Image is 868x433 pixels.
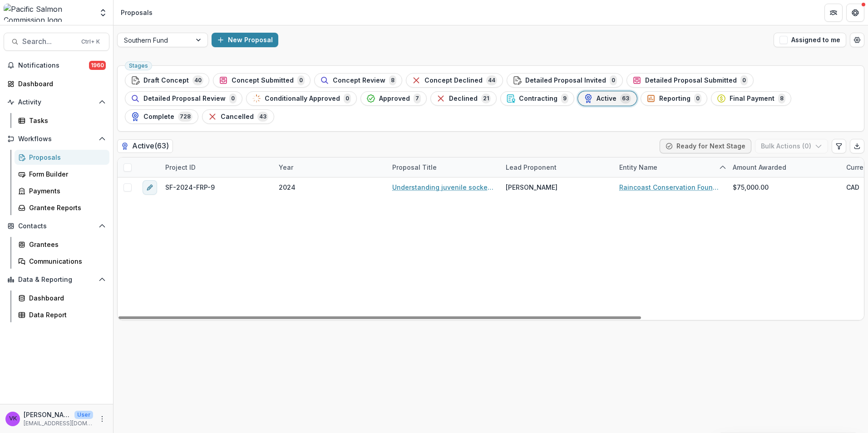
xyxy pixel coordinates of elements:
button: Reporting0 [641,91,707,106]
span: 0 [610,75,617,85]
button: Open Contacts [4,219,109,233]
span: 44 [486,75,497,85]
div: Lead Proponent [500,162,562,172]
div: Year [273,162,299,172]
span: Active [597,95,616,103]
button: Contracting9 [500,91,574,106]
span: Complete [143,113,174,121]
span: Concept Review [333,77,385,84]
div: Entity Name [614,157,727,177]
div: Amount Awarded [727,157,841,177]
span: 21 [481,93,491,103]
span: CAD [846,182,859,192]
a: Payments [15,183,109,198]
button: Edit table settings [832,139,846,153]
button: Concept Submitted0 [213,73,311,88]
span: 7 [414,93,421,103]
a: Tasks [15,113,109,128]
span: Contracting [519,95,557,103]
button: Active63 [578,91,637,106]
span: $75,000.00 [733,182,769,192]
span: 40 [192,75,203,85]
div: Project ID [160,157,273,177]
a: Grantees [15,237,109,252]
span: Workflows [18,135,95,143]
button: Concept Declined44 [406,73,503,88]
h2: Active ( 63 ) [117,139,173,153]
nav: breadcrumb [117,6,156,19]
span: Final Payment [730,95,774,103]
span: 63 [620,93,631,103]
div: Dashboard [18,79,102,89]
span: 8 [389,75,396,85]
span: 0 [297,75,305,85]
span: Activity [18,98,95,106]
a: Grantee Reports [15,200,109,215]
button: Complete728 [125,109,198,124]
button: Notifications1960 [4,58,109,73]
p: User [74,411,93,419]
span: Contacts [18,222,95,230]
span: Conditionally Approved [265,95,340,103]
button: Export table data [850,139,864,153]
button: Open entity switcher [97,4,109,22]
div: Proposal Title [387,157,500,177]
p: [PERSON_NAME] [24,410,71,419]
span: 0 [229,93,237,103]
button: Open Workflows [4,132,109,146]
div: Proposals [121,8,153,17]
button: Declined21 [430,91,497,106]
button: Concept Review8 [314,73,402,88]
div: Form Builder [29,169,102,179]
button: New Proposal [212,33,278,47]
button: Bulk Actions (0) [755,139,828,153]
div: Grantees [29,240,102,249]
div: Proposals [29,153,102,162]
button: Partners [824,4,843,22]
a: Dashboard [4,76,109,91]
div: Year [273,157,387,177]
a: Data Report [15,307,109,322]
button: Search... [4,33,109,51]
span: Stages [129,63,148,69]
button: Detailed Proposal Submitted0 [626,73,754,88]
div: Data Report [29,310,102,320]
span: 9 [561,93,568,103]
div: Grantee Reports [29,203,102,212]
span: Notifications [18,62,89,69]
button: Final Payment8 [711,91,791,106]
div: Lead Proponent [500,157,614,177]
button: Conditionally Approved0 [246,91,357,106]
a: Raincoast Conservation Foundation [619,182,722,192]
button: Get Help [846,4,864,22]
span: Detailed Proposal Submitted [645,77,737,84]
a: Dashboard [15,290,109,305]
span: Concept Submitted [232,77,294,84]
div: Dashboard [29,293,102,303]
button: Detailed Proposal Review0 [125,91,242,106]
span: Detailed Proposal Invited [525,77,606,84]
div: Tasks [29,116,102,125]
button: Approved7 [360,91,427,106]
span: Search... [22,37,76,46]
p: [EMAIL_ADDRESS][DOMAIN_NAME] [24,419,93,428]
a: Proposals [15,150,109,165]
span: 0 [344,93,351,103]
span: Reporting [659,95,690,103]
div: Amount Awarded [727,162,792,172]
button: Draft Concept40 [125,73,209,88]
a: Form Builder [15,167,109,182]
span: 0 [740,75,748,85]
button: Assigned to me [774,33,846,47]
svg: sorted ascending [719,164,726,171]
span: 728 [178,112,192,122]
span: Data & Reporting [18,276,95,284]
div: Payments [29,186,102,196]
a: Understanding juvenile sockeye salmon habitat utilization in the [GEOGRAPHIC_DATA] and estuary, [... [392,182,495,192]
div: Entity Name [614,162,663,172]
button: More [97,413,108,424]
span: 0 [694,93,701,103]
